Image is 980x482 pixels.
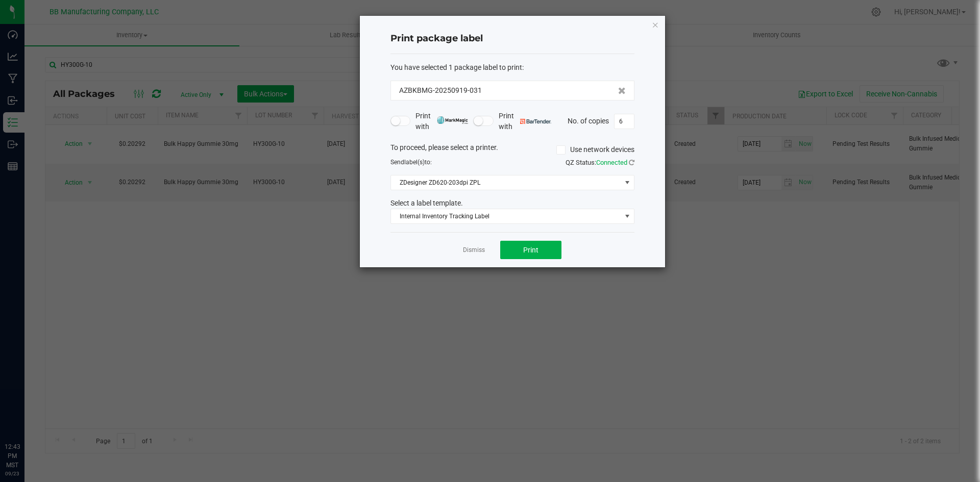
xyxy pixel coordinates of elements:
span: label(s) [404,159,425,166]
div: : [390,62,634,73]
span: ZDesigner ZD620-203dpi ZPL [391,175,621,190]
span: You have selected 1 package label to print [390,63,522,71]
span: No. of copies [568,116,609,124]
div: Select a label template. [383,198,642,209]
div: To proceed, please select a printer. [383,142,642,158]
label: Use network devices [556,144,634,155]
button: Print [500,241,561,259]
h4: Print package label [390,32,634,45]
img: mark_magic_cybra.png [437,116,468,124]
span: Print with [415,111,468,132]
span: QZ Status: [566,159,634,166]
iframe: Resource center [10,400,41,431]
span: Connected [596,159,627,166]
span: Print [523,246,538,254]
span: AZBKBMG-20250919-031 [399,85,482,96]
span: Internal Inventory Tracking Label [391,209,621,223]
img: bartender.png [520,119,551,124]
span: Print with [499,111,551,132]
a: Dismiss [463,246,485,255]
span: Send to: [390,159,432,166]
